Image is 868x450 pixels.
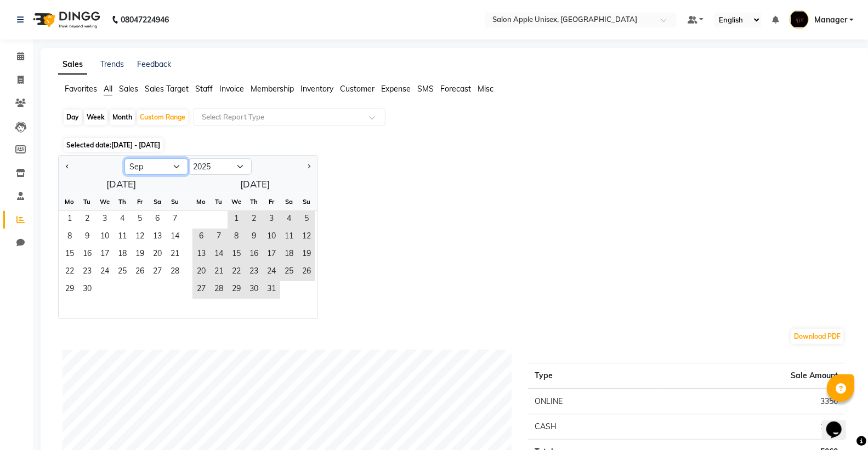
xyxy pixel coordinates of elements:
div: Sunday, September 7, 2025 [166,211,184,229]
div: Friday, September 5, 2025 [131,211,149,229]
span: 4 [280,211,298,229]
span: 19 [131,246,149,264]
span: All [104,84,112,94]
div: Tuesday, September 9, 2025 [78,229,96,246]
span: 8 [228,229,245,246]
span: 22 [61,264,78,281]
div: Mo [61,193,78,210]
div: Thursday, September 4, 2025 [114,211,131,229]
div: Wednesday, October 29, 2025 [228,281,245,299]
div: Th [114,193,131,210]
span: 26 [298,264,315,281]
span: 31 [263,281,280,299]
span: 29 [228,281,245,299]
div: Saturday, September 27, 2025 [149,264,166,281]
div: Monday, October 13, 2025 [192,246,210,264]
div: Monday, October 27, 2025 [192,281,210,299]
td: 3350 [656,389,844,414]
div: Sunday, October 19, 2025 [298,246,315,264]
span: Sales [119,84,138,94]
a: Feedback [137,59,171,69]
div: Th [245,193,263,210]
span: 19 [298,246,315,264]
span: 4 [114,211,131,229]
div: Sunday, September 28, 2025 [166,264,184,281]
span: 24 [96,264,114,281]
span: 22 [228,264,245,281]
div: Saturday, September 20, 2025 [149,246,166,264]
span: 17 [263,246,280,264]
div: Thursday, October 16, 2025 [245,246,263,264]
div: Thursday, October 30, 2025 [245,281,263,299]
select: Select year [188,158,252,175]
button: Download PDF [791,329,843,344]
span: Favorites [65,84,97,94]
span: 30 [245,281,263,299]
div: Sa [149,193,166,210]
div: Tuesday, October 14, 2025 [210,246,228,264]
span: 26 [131,264,149,281]
div: Thursday, September 11, 2025 [114,229,131,246]
span: 28 [166,264,184,281]
span: Sales Target [145,84,189,94]
div: Wednesday, September 24, 2025 [96,264,114,281]
div: Friday, October 31, 2025 [263,281,280,299]
div: Tuesday, October 21, 2025 [210,264,228,281]
span: 6 [192,229,210,246]
div: Monday, September 29, 2025 [61,281,78,299]
span: 12 [131,229,149,246]
span: 10 [263,229,280,246]
div: Saturday, October 25, 2025 [280,264,298,281]
div: Thursday, October 23, 2025 [245,264,263,281]
div: Friday, October 24, 2025 [263,264,280,281]
select: Select month [124,158,188,175]
img: logo [28,4,103,35]
span: SMS [417,84,434,94]
div: Saturday, October 4, 2025 [280,211,298,229]
span: 25 [114,264,131,281]
div: Monday, October 6, 2025 [192,229,210,246]
div: Friday, October 10, 2025 [263,229,280,246]
div: Saturday, September 13, 2025 [149,229,166,246]
span: 5 [131,211,149,229]
a: Sales [58,55,87,75]
span: 1 [228,211,245,229]
div: Saturday, October 11, 2025 [280,229,298,246]
div: Custom Range [137,110,188,125]
div: Tuesday, October 28, 2025 [210,281,228,299]
div: Monday, October 20, 2025 [192,264,210,281]
span: Invoice [219,84,244,94]
span: 17 [96,246,114,264]
button: Previous month [63,158,72,175]
div: Su [166,193,184,210]
span: 9 [245,229,263,246]
div: We [228,193,245,210]
div: Wednesday, October 15, 2025 [228,246,245,264]
div: Friday, September 26, 2025 [131,264,149,281]
div: Thursday, September 18, 2025 [114,246,131,264]
iframe: chat widget [822,406,857,439]
div: Su [298,193,315,210]
span: 6 [149,211,166,229]
div: Monday, September 1, 2025 [61,211,78,229]
div: Tuesday, September 16, 2025 [78,246,96,264]
div: Tuesday, September 2, 2025 [78,211,96,229]
div: Friday, September 12, 2025 [131,229,149,246]
div: Saturday, September 6, 2025 [149,211,166,229]
td: 1710 [656,414,844,440]
span: 3 [96,211,114,229]
span: 29 [61,281,78,299]
div: Sunday, September 14, 2025 [166,229,184,246]
span: 23 [78,264,96,281]
span: 13 [149,229,166,246]
div: Month [110,110,135,125]
span: 7 [166,211,184,229]
div: Fr [131,193,149,210]
span: 2 [78,211,96,229]
span: 21 [210,264,228,281]
div: Tuesday, September 30, 2025 [78,281,96,299]
td: ONLINE [528,389,656,414]
div: Thursday, October 2, 2025 [245,211,263,229]
th: Sale Amount [656,363,844,389]
div: Tuesday, October 7, 2025 [210,229,228,246]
